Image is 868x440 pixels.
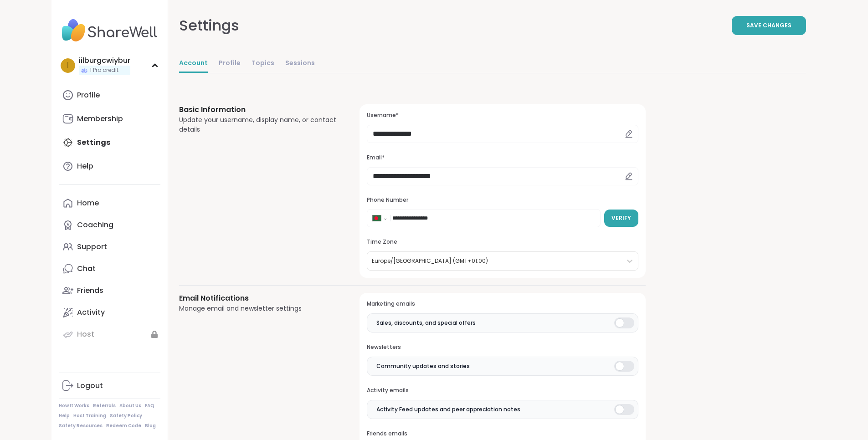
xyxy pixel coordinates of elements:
[59,280,160,302] a: Friends
[59,323,160,345] a: Host
[179,104,338,115] h3: Basic Information
[367,343,638,351] h3: Newsletters
[179,115,338,134] div: Update your username, display name, or contact details
[367,430,638,438] h3: Friends emails
[67,60,69,72] span: i
[252,55,274,73] a: Topics
[179,55,208,73] a: Account
[59,375,160,397] a: Logout
[77,220,113,230] div: Coaching
[179,15,239,36] div: Settings
[59,84,160,106] a: Profile
[59,423,103,429] a: Safety Resources
[77,329,94,339] div: Host
[367,196,638,204] h3: Phone Number
[79,56,130,66] div: iilburgcwiybur
[59,413,70,419] a: Help
[59,258,160,280] a: Chat
[145,423,156,429] a: Blog
[285,55,315,73] a: Sessions
[59,214,160,236] a: Coaching
[219,55,241,73] a: Profile
[106,423,141,429] a: Redeem Code
[77,286,103,296] div: Friends
[367,300,638,308] h3: Marketing emails
[77,198,99,208] div: Home
[77,90,100,100] div: Profile
[77,307,105,317] div: Activity
[90,67,118,74] span: 1 Pro credit
[59,403,89,409] a: How It Works
[77,114,123,124] div: Membership
[367,112,638,119] h3: Username*
[77,161,93,171] div: Help
[59,108,160,130] a: Membership
[732,16,806,35] button: Save Changes
[611,214,631,222] span: Verify
[376,362,470,370] span: Community updates and stories
[367,238,638,246] h3: Time Zone
[145,403,154,409] a: FAQ
[77,242,107,252] div: Support
[110,413,142,419] a: Safety Policy
[119,403,141,409] a: About Us
[59,236,160,258] a: Support
[59,15,160,46] img: ShareWell Nav Logo
[746,21,791,30] span: Save Changes
[376,405,520,414] span: Activity Feed updates and peer appreciation notes
[179,304,338,313] div: Manage email and newsletter settings
[77,264,96,274] div: Chat
[367,154,638,162] h3: Email*
[367,387,638,394] h3: Activity emails
[93,403,116,409] a: Referrals
[59,192,160,214] a: Home
[604,210,638,227] button: Verify
[59,302,160,323] a: Activity
[59,155,160,177] a: Help
[179,293,338,304] h3: Email Notifications
[77,381,103,391] div: Logout
[73,413,106,419] a: Host Training
[376,319,476,327] span: Sales, discounts, and special offers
